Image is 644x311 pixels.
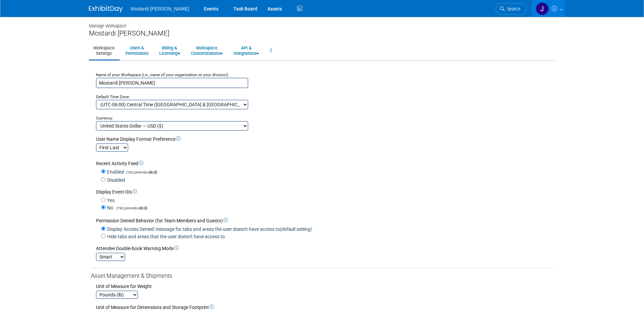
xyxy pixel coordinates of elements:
[96,72,229,77] small: Name of your Workspace (i.e., name of your organization or your division):
[96,245,553,252] div: Attendee Double-book Warning Mode
[96,94,130,99] small: Default Time Zone:
[105,233,225,240] label: Hide tabs and areas that the user doesn't have access to
[96,78,248,88] input: Name of your organization
[89,42,119,59] a: WorkspaceSettings
[96,116,113,120] small: Currency:
[131,6,189,12] span: Mostardi [PERSON_NAME]
[496,3,527,15] a: Search
[114,205,147,212] span: (recommended)
[229,42,263,59] a: API &Integrations
[89,29,555,38] div: Mostardi [PERSON_NAME]
[105,226,312,232] label: Display 'Access Denied' message for tabs and areas the user doesn't have access to
[124,169,157,176] span: (recommended)
[105,169,124,175] label: Enabled
[505,6,520,12] span: Search
[536,2,549,15] img: Jena DiFiore
[89,17,555,29] div: Manage Workspace
[105,177,125,183] label: Disabled
[96,304,553,311] div: Unit of Measure for Dimensions and Storage Footprint
[89,6,123,13] img: ExhibitDay
[105,204,113,211] label: No
[187,42,227,59] a: WorkspaceCustomizations
[96,136,553,142] div: User Name Display Format Preference
[96,283,553,290] div: Unit of Measure for Weight
[91,272,553,280] div: Asset Management & Shipments
[155,42,185,59] a: Billing &Licensing
[105,197,115,204] label: Yes
[96,188,553,195] div: Display Event IDs
[280,226,312,232] i: (default setting)
[96,217,553,224] div: Permission Denied Behavior (for Team Members and Guests)
[96,160,553,167] div: Recent Activity Feed
[121,42,153,59] a: Users &Permissions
